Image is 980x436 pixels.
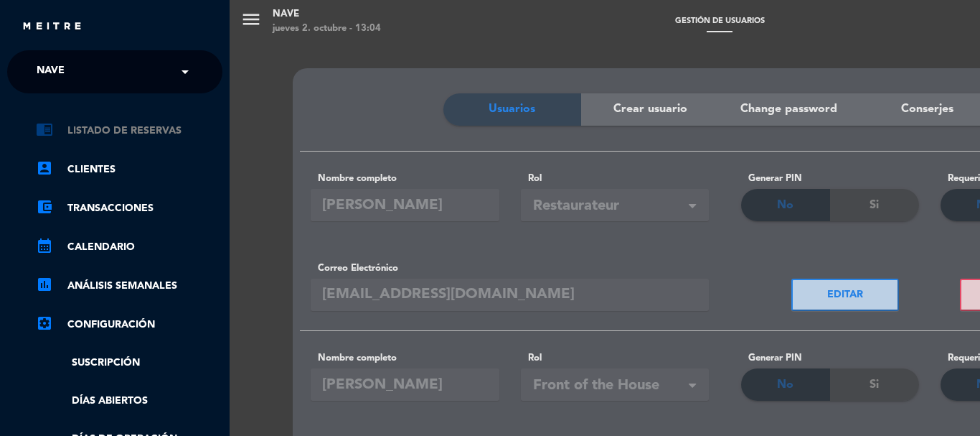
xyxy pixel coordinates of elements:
a: chrome_reader_modeListado de Reservas [36,122,222,139]
a: Configuración [36,316,222,333]
img: MEITRE [22,22,83,32]
i: settings_applications [36,315,53,332]
a: assessmentANÁLISIS SEMANALES [36,277,222,294]
a: Días abiertos [36,393,222,409]
i: account_box [36,159,53,177]
a: Suscripción [36,355,222,371]
i: calendar_month [36,237,53,254]
span: Nave [37,57,65,87]
i: chrome_reader_mode [36,121,53,138]
i: assessment [36,276,53,293]
a: account_balance_walletTransacciones [36,200,222,217]
i: account_balance_wallet [36,198,53,215]
a: account_boxClientes [36,161,222,178]
a: calendar_monthCalendario [36,238,222,256]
